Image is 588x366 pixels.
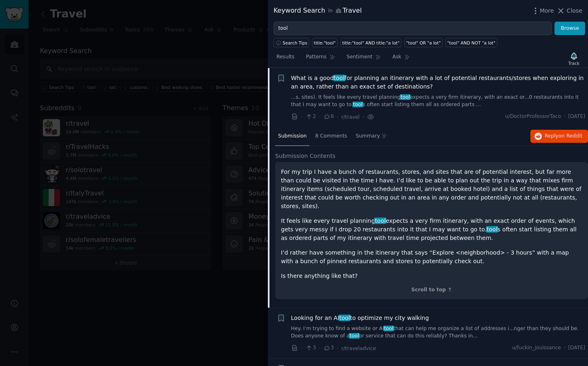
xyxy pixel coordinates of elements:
[349,333,360,339] span: tool
[341,38,401,47] a: title:"tool" AND title:"a lot"
[545,133,582,140] span: Reply
[568,113,585,120] span: [DATE]
[291,314,429,322] span: Looking for an AI to optimize my city walking
[374,217,386,224] span: tool
[445,38,497,47] a: "tool" AND NOT "a lot"
[531,7,554,15] button: More
[328,7,332,15] span: in
[486,226,498,233] span: tool
[341,114,360,120] span: r/travel
[291,314,429,322] a: Looking for an AItoolto optimize my city walking
[390,51,413,67] a: Ask
[406,40,441,46] div: "tool" OR "a lot"
[339,315,351,321] span: tool
[305,113,316,120] span: 2
[312,38,338,47] a: title:"tool"
[512,344,561,352] span: u/fuckin_jouissance
[275,152,336,160] span: Submission Contents
[337,113,339,121] span: ·
[400,94,411,100] span: tool
[319,344,321,353] span: ·
[274,22,552,35] input: Try a keyword related to your business
[341,346,376,351] span: r/traveladvice
[530,130,588,143] button: Replyon Reddit
[301,113,303,121] span: ·
[323,344,334,352] span: 3
[278,133,307,140] span: Submission
[564,344,566,352] span: ·
[568,344,585,352] span: [DATE]
[559,133,582,139] span: on Reddit
[291,74,586,91] a: What is a goodtoolfor planning an itinerary with a lot of potential restaurants/stores when explo...
[301,344,303,353] span: ·
[404,38,443,47] a: "tool" OR "a lot"
[342,40,399,46] div: title:"tool" AND title:"a lot"
[274,51,297,67] a: Results
[555,22,585,35] button: Browse
[356,133,380,140] span: Summary
[281,168,582,211] p: For my trip I have a bunch of restaurants, stores, and sites that are of potential interest, but ...
[567,7,582,15] span: Close
[564,113,566,120] span: ·
[447,40,495,46] div: "tool" AND NOT "a lot"
[276,53,294,61] span: Results
[305,344,316,352] span: 3
[344,51,384,67] a: Sentiment
[314,40,336,46] div: title:"tool"
[333,75,345,81] span: tool
[557,7,582,15] button: Close
[337,344,339,353] span: ·
[274,38,309,47] button: Search Tips
[281,286,582,294] div: Scroll to top ↑
[291,74,586,91] span: What is a good for planning an itinerary with a lot of potential restaurants/stores when explorin...
[363,113,364,121] span: ·
[274,6,362,16] div: Keyword Search Travel
[306,53,326,61] span: Patterns
[540,7,554,15] span: More
[315,133,347,140] span: 8 Comments
[568,60,579,66] div: Track
[281,217,582,242] p: It feels like every travel planning expects a very firm itinerary, with an exact order of events,...
[505,113,561,120] span: u/DoctorProfessorTaco
[291,325,586,339] a: Hey. I’m trying to find a website or AItoolthat can help me organize a list of addresses i...nger...
[291,94,586,108] a: ...s, sites). It feels like every travel planningtoolexpects a very firm itinerary, with an exact...
[281,272,582,280] p: Is there anything like that?
[347,53,372,61] span: Sentiment
[323,113,334,120] span: 8
[566,50,582,67] button: Track
[352,102,363,107] span: tool
[303,51,338,67] a: Patterns
[283,40,307,46] span: Search Tips
[281,248,582,266] p: I’d rather have something in the itinerary that says “Explore <neighborhood> - 3 hours” with a ma...
[319,113,321,121] span: ·
[383,326,394,331] span: tool
[392,53,401,61] span: Ask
